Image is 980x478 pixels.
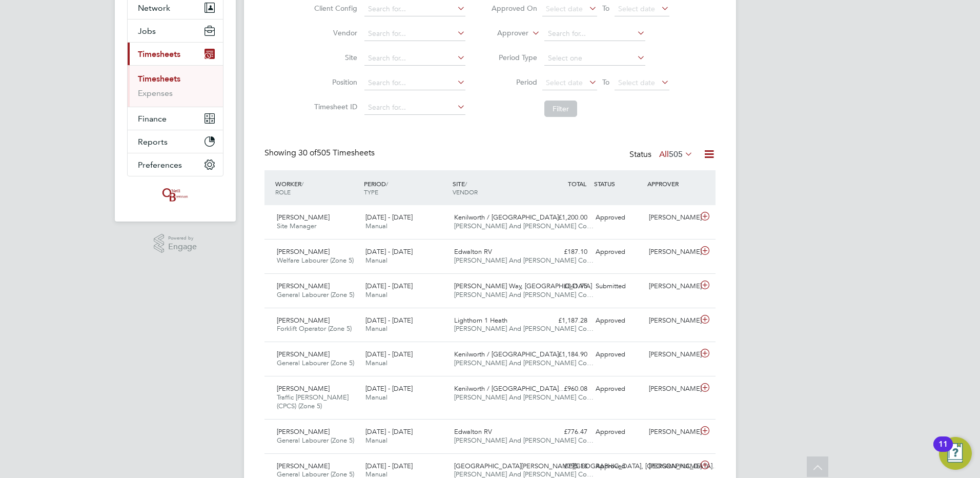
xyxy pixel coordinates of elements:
[364,188,378,196] span: TYPE
[454,462,719,470] span: [GEOGRAPHIC_DATA][PERSON_NAME][GEOGRAPHIC_DATA], [GEOGRAPHIC_DATA]…
[168,243,197,251] span: Engage
[311,77,357,87] label: Position
[365,324,387,333] span: Manual
[618,78,655,87] span: Select date
[364,76,465,90] input: Search for...
[365,350,413,358] span: [DATE] - [DATE]
[538,209,591,226] div: £1,200.00
[365,427,413,436] span: [DATE] - [DATE]
[454,427,492,436] span: Edwalton RV
[311,102,357,111] label: Timesheet ID
[138,49,180,59] span: Timesheets
[361,174,450,201] div: PERIOD
[275,188,291,196] span: ROLE
[277,282,330,290] span: [PERSON_NAME]
[127,187,223,203] a: Go to home page
[365,213,413,222] span: [DATE] - [DATE]
[277,462,330,470] span: [PERSON_NAME]
[645,346,698,363] div: [PERSON_NAME]
[454,384,565,393] span: Kenilworth / [GEOGRAPHIC_DATA]…
[454,316,507,325] span: Lighthorn 1 Heath
[364,27,465,41] input: Search for...
[538,346,591,363] div: £1,184.90
[311,4,357,13] label: Client Config
[454,213,565,222] span: Kenilworth / [GEOGRAPHIC_DATA]…
[365,316,413,325] span: [DATE] - [DATE]
[364,51,465,66] input: Search for...
[599,2,612,15] span: To
[454,256,594,265] span: [PERSON_NAME] And [PERSON_NAME] Co…
[544,27,645,41] input: Search for...
[138,114,167,124] span: Finance
[365,384,413,393] span: [DATE] - [DATE]
[277,436,354,445] span: General Labourer (Zone 5)
[264,148,377,158] div: Showing
[277,290,354,299] span: General Labourer (Zone 5)
[629,148,695,162] div: Status
[277,358,354,367] span: General Labourer (Zone 5)
[546,78,583,87] span: Select date
[138,26,156,36] span: Jobs
[450,174,539,201] div: SITE
[645,244,698,261] div: [PERSON_NAME]
[277,256,354,265] span: Welfare Labourer (Zone 5)
[128,130,223,153] button: Reports
[491,77,537,87] label: Period
[128,153,223,176] button: Preferences
[645,458,698,475] div: [PERSON_NAME]
[659,149,693,160] label: All
[591,244,645,261] div: Approved
[277,384,330,393] span: [PERSON_NAME]
[591,209,645,226] div: Approved
[365,256,387,265] span: Manual
[128,65,223,107] div: Timesheets
[645,174,698,193] div: APPROVER
[454,290,594,299] span: [PERSON_NAME] And [PERSON_NAME] Co…
[138,88,173,98] a: Expenses
[365,290,387,299] span: Manual
[365,222,387,230] span: Manual
[591,174,645,193] div: STATUS
[298,148,317,158] span: 30 of
[311,53,357,62] label: Site
[277,324,352,333] span: Forklift Operator (Zone 5)
[277,350,330,358] span: [PERSON_NAME]
[453,188,478,196] span: VENDOR
[386,180,388,188] span: /
[365,358,387,367] span: Manual
[538,458,591,475] div: £795.18
[491,4,537,13] label: Approved On
[365,393,387,402] span: Manual
[454,358,594,367] span: [PERSON_NAME] And [PERSON_NAME] Co…
[538,278,591,295] div: £841.95
[364,2,465,16] input: Search for...
[454,324,594,333] span: [PERSON_NAME] And [PERSON_NAME] Co…
[454,350,565,358] span: Kenilworth / [GEOGRAPHIC_DATA]…
[538,424,591,441] div: £776.47
[591,458,645,475] div: Approved
[939,437,972,470] button: Open Resource Center, 11 new notifications
[128,107,223,130] button: Finance
[599,75,612,89] span: To
[454,393,594,402] span: [PERSON_NAME] And [PERSON_NAME] Co…
[938,444,948,457] div: 11
[669,149,683,160] span: 505
[138,137,168,147] span: Reports
[645,209,698,226] div: [PERSON_NAME]
[482,28,528,38] label: Approver
[138,74,180,84] a: Timesheets
[454,222,594,230] span: [PERSON_NAME] And [PERSON_NAME] Co…
[168,234,197,243] span: Powered by
[160,187,190,203] img: oneillandbrennan-logo-retina.png
[301,180,303,188] span: /
[645,312,698,329] div: [PERSON_NAME]
[277,393,349,410] span: Traffic [PERSON_NAME] (CPCS) (Zone 5)
[365,462,413,470] span: [DATE] - [DATE]
[544,51,645,66] input: Select one
[591,381,645,397] div: Approved
[645,381,698,397] div: [PERSON_NAME]
[454,282,592,290] span: [PERSON_NAME] Way, [GEOGRAPHIC_DATA]
[591,278,645,295] div: Submitted
[298,148,375,158] span: 505 Timesheets
[277,213,330,222] span: [PERSON_NAME]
